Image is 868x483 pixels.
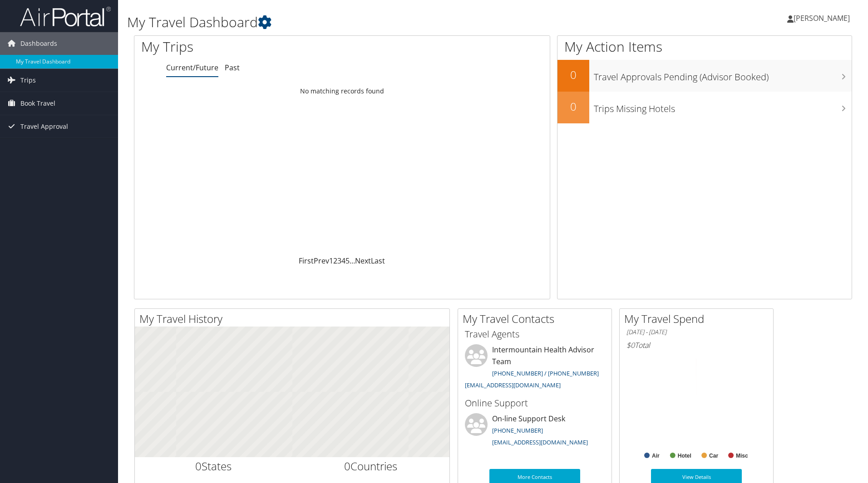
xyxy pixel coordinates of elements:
[709,453,718,459] text: Car
[166,63,218,73] a: Current/Future
[142,459,286,474] h2: States
[624,311,773,327] h2: My Travel Spend
[492,369,599,377] a: [PHONE_NUMBER] / [PHONE_NUMBER]
[465,381,561,389] a: [EMAIL_ADDRESS][DOMAIN_NAME]
[557,37,852,56] h1: My Action Items
[337,256,341,266] a: 3
[736,453,748,459] text: Misc
[594,98,852,115] h3: Trips Missing Hotels
[20,92,55,115] span: Book Travel
[460,344,609,393] li: Intermountain Health Advisor Team
[787,5,859,32] a: [PERSON_NAME]
[341,256,345,266] a: 4
[195,459,202,473] span: 0
[794,13,850,23] span: [PERSON_NAME]
[329,256,333,266] a: 1
[626,328,766,337] h6: [DATE] - [DATE]
[557,67,589,83] h2: 0
[557,60,852,92] a: 0Travel Approvals Pending (Advisor Booked)
[20,115,68,138] span: Travel Approval
[465,328,605,341] h3: Travel Agents
[345,256,350,266] a: 5
[141,37,370,56] h1: My Trips
[344,459,350,473] span: 0
[134,83,550,99] td: No matching records found
[20,6,111,27] img: airportal-logo.png
[355,256,371,266] a: Next
[465,397,605,410] h3: Online Support
[299,459,443,474] h2: Countries
[463,311,612,327] h2: My Travel Contacts
[225,63,240,73] a: Past
[20,32,57,55] span: Dashboards
[652,453,660,459] text: Air
[371,256,385,266] a: Last
[594,66,852,83] h3: Travel Approvals Pending (Advisor Booked)
[626,340,635,350] span: $0
[314,256,329,266] a: Prev
[127,13,615,32] h1: My Travel Dashboard
[299,256,314,266] a: First
[492,438,588,446] a: [EMAIL_ADDRESS][DOMAIN_NAME]
[678,453,691,459] text: Hotel
[350,256,355,266] span: …
[626,340,766,350] h6: Total
[139,311,449,327] h2: My Travel History
[20,69,36,92] span: Trips
[557,99,589,114] h2: 0
[557,92,852,123] a: 0Trips Missing Hotels
[460,413,609,450] li: On-line Support Desk
[333,256,337,266] a: 2
[492,426,543,434] a: [PHONE_NUMBER]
